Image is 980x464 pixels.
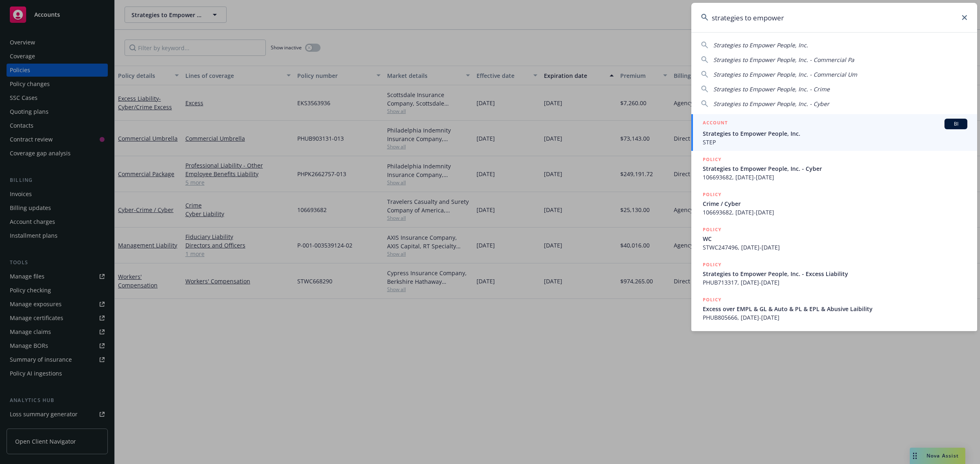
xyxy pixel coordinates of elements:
a: POLICYStrategies to Empower People, Inc. - Excess LiabilityPHUB713317, [DATE]-[DATE] [691,256,977,291]
span: WC [703,234,967,243]
a: POLICYCrime / Cyber106693682, [DATE]-[DATE] [691,186,977,221]
h5: ACCOUNT [703,119,728,128]
span: 106693682, [DATE]-[DATE] [703,208,967,217]
a: POLICYStrategies to Empower People, Inc. - Cyber106693682, [DATE]-[DATE] [691,151,977,186]
span: Strategies to Empower People, Inc. - Excess Liability [703,270,967,278]
span: Strategies to Empower People, Inc. - Commercial Pa [713,56,854,64]
span: Strategies to Empower People, Inc. [703,129,967,138]
span: Strategies to Empower People, Inc. - Cyber [713,100,829,108]
a: ACCOUNTBIStrategies to Empower People, Inc.STEP [691,114,977,151]
h5: POLICY [703,261,722,269]
span: Strategies to Empower People, Inc. - Commercial Um [713,71,857,78]
span: Excess over EMPL & GL & Auto & PL & EPL & Abusive Laibility [703,305,967,313]
span: STEP [703,138,967,146]
h5: POLICY [703,190,722,199]
span: Crime / Cyber [703,199,967,208]
span: PHUB805666, [DATE]-[DATE] [703,313,967,322]
span: STWC247496, [DATE]-[DATE] [703,243,967,252]
h5: POLICY [703,155,722,164]
a: POLICYExcess over EMPL & GL & Auto & PL & EPL & Abusive LaibilityPHUB805666, [DATE]-[DATE] [691,291,977,326]
span: Strategies to Empower People, Inc. - Cyber [703,164,967,173]
h5: POLICY [703,225,722,234]
h5: POLICY [703,296,722,304]
span: BI [948,120,964,128]
span: PHUB713317, [DATE]-[DATE] [703,278,967,287]
a: POLICYWCSTWC247496, [DATE]-[DATE] [691,221,977,256]
span: Strategies to Empower People, Inc. [713,41,808,49]
span: Strategies to Empower People, Inc. - Crime [713,85,830,93]
input: Search... [691,3,977,32]
span: 106693682, [DATE]-[DATE] [703,173,967,181]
